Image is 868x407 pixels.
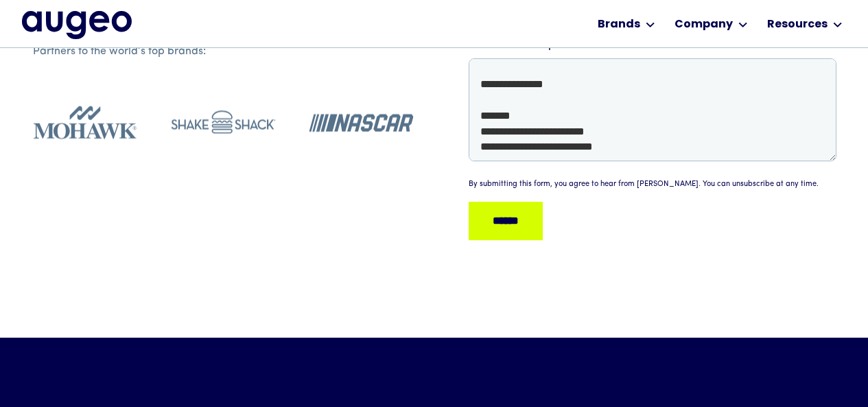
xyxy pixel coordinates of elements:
[22,11,132,38] a: home
[469,179,819,191] div: By submitting this form, you agree to hear from [PERSON_NAME]. You can unsubscribe at any time.
[33,101,138,145] img: Client logo who trusts Augeo to maximize engagement.
[33,43,414,60] div: Partners to the world’s top brands:
[22,11,132,38] img: Augeo's full logo in midnight blue.
[675,16,733,33] div: Company
[767,16,828,33] div: Resources
[309,101,414,145] img: Client logo who trusts Augeo to maximize engagement.
[598,16,640,33] div: Brands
